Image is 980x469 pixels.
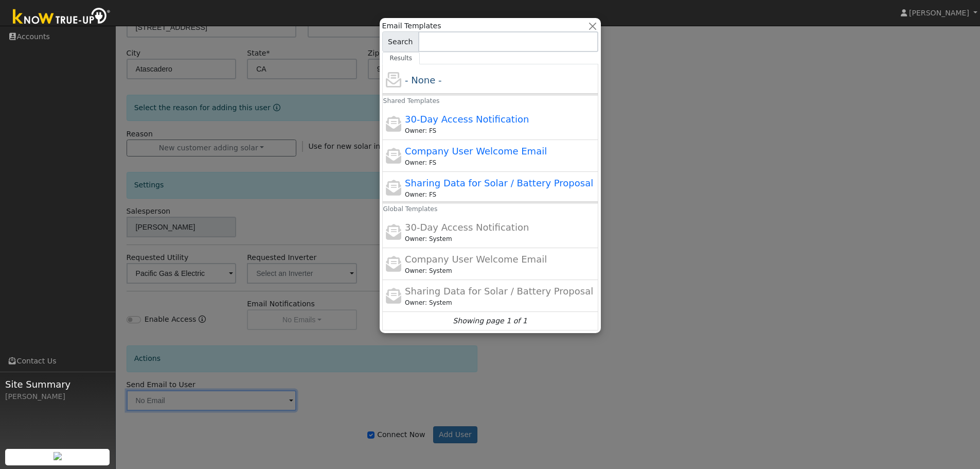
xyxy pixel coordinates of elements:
i: Showing page 1 of 1 [453,316,527,326]
span: Search [382,31,419,52]
span: Sharing Data for Solar / Battery Proposal [405,286,593,297]
span: Company User Welcome Email [405,254,547,265]
span: Company User Welcome Email [405,146,547,157]
h6: Shared Templates [376,94,390,109]
span: Site Summary [5,377,110,391]
span: - None - [405,75,441,85]
div: Frank Scotti [405,190,596,199]
div: Leroy Coffman [405,266,596,275]
div: Leroy Coffman [405,298,596,307]
span: Email Templates [382,21,441,31]
img: retrieve [54,452,62,460]
span: Sharing Data for Solar / Battery Proposal [405,178,593,188]
span: [PERSON_NAME] [909,9,969,17]
div: Leroy Coffman [405,234,596,244]
a: Results [382,52,420,64]
img: Know True-Up [8,6,116,29]
div: Frank Scotti [405,158,596,167]
span: 30-Day Access Notification [405,222,529,233]
div: [PERSON_NAME] [5,391,110,402]
h6: Global Templates [376,202,390,217]
span: 30-Day Access Notification [405,114,529,125]
div: Frank Scotti [405,126,596,135]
